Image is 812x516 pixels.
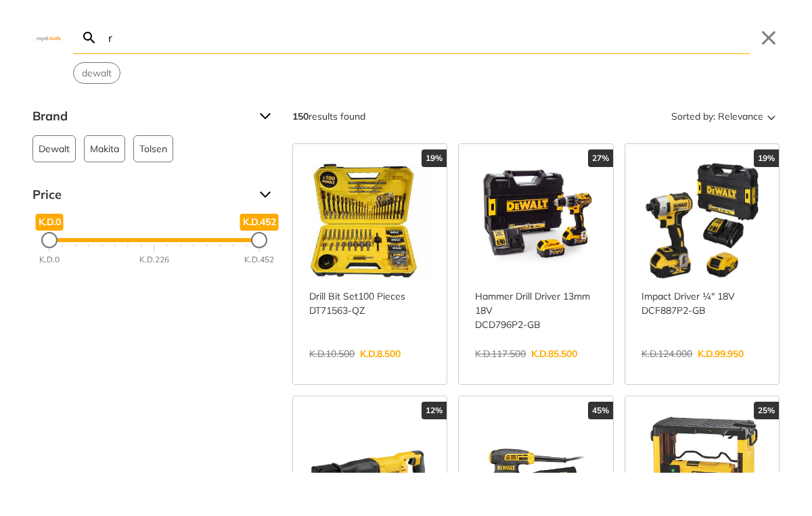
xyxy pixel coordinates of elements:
svg: Search [81,30,97,46]
button: Select suggestion: dewalt [74,63,120,83]
div: Minimum Price [41,232,58,248]
span: Tolsen [139,136,167,162]
div: 19% [754,149,779,167]
span: Relevance [718,105,763,127]
div: Suggestion: dewalt [73,62,120,84]
button: Dewalt [32,135,76,162]
svg: Sort [763,108,780,124]
div: K.D.452 [244,254,274,266]
div: 19% [422,149,447,167]
span: Price [32,184,249,206]
div: 27% [588,149,613,167]
button: Tolsen [133,135,173,162]
img: Close [32,34,65,41]
strong: 150 [292,110,309,122]
span: dewalt [82,66,112,80]
div: K.D.0 [39,254,60,266]
div: results found [292,105,365,127]
button: Makita [84,135,125,162]
div: 12% [422,402,447,419]
div: Maximum Price [251,232,267,248]
div: K.D.226 [139,254,169,266]
div: 25% [754,402,779,419]
button: Sorted by:Relevance Sort [669,105,780,127]
span: Dewalt [39,136,70,162]
span: Brand [32,105,249,127]
button: Close [758,27,780,49]
input: Search… [106,22,750,53]
span: Makita [90,136,119,162]
div: 45% [588,402,613,419]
